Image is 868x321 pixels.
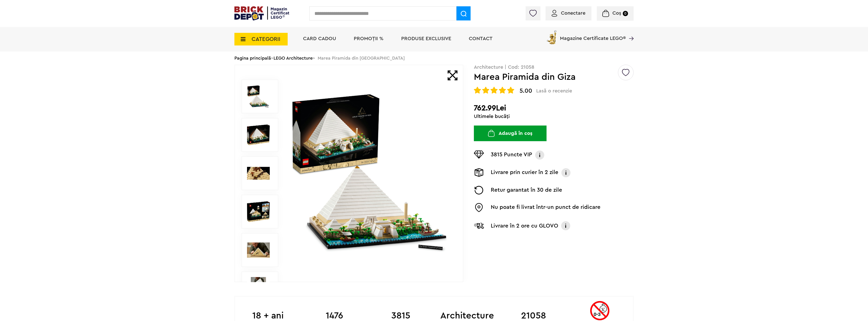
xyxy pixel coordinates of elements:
[252,36,280,42] span: CATEGORII
[234,56,271,60] a: Pagina principală
[247,85,270,108] img: Marea Piramida din Giza
[560,29,626,41] span: Magazine Certificate LEGO®
[474,72,617,82] h1: Marea Piramida din Giza
[401,36,451,41] a: Produse exclusive
[234,52,634,65] div: > > Marea Piramida din [GEOGRAPHIC_DATA]
[535,151,545,160] img: Info VIP
[474,114,634,119] div: Ultimele bucăți
[289,92,452,255] img: Marea Piramida din Giza
[520,88,532,94] span: 5.00
[612,11,621,16] span: Coș
[491,203,601,212] p: Nu poate fi livrat într-un punct de ridicare
[474,65,634,70] p: Architecture | Cod: 21058
[303,36,336,41] a: Card Cadou
[561,221,571,231] img: Info livrare cu GLOVO
[474,126,547,141] button: Adaugă în coș
[561,11,585,16] span: Conectare
[552,11,585,16] a: Conectare
[474,168,484,177] img: Livrare
[247,200,270,223] img: Seturi Lego Marea Piramida din Giza
[247,162,270,185] img: Marea Piramida din Giza LEGO 21058
[482,87,489,94] img: Evaluare cu stele
[474,87,481,94] img: Evaluare cu stele
[247,277,270,300] img: Seturi Lego LEGO 21058
[474,203,484,212] img: Easybox
[491,87,498,94] img: Evaluare cu stele
[247,124,270,146] img: Marea Piramida din Giza
[491,222,558,230] p: Livrare în 2 ore cu GLOVO
[623,11,628,16] small: 0
[561,168,571,177] img: Info livrare prin curier
[474,223,484,229] img: Livrare Glovo
[491,151,532,160] p: 3815 Puncte VIP
[626,29,634,34] a: Magazine Certificate LEGO®
[536,88,572,94] span: Lasă o recenzie
[354,36,384,41] a: PROMOȚII %
[474,151,484,159] img: Puncte VIP
[474,104,634,113] h2: 762.99Lei
[474,186,484,194] img: Returnare
[507,87,514,94] img: Evaluare cu stele
[274,56,313,60] a: LEGO Architecture
[499,87,506,94] img: Evaluare cu stele
[491,168,558,177] p: Livrare prin curier în 2 zile
[491,186,562,194] p: Retur garantat în 30 de zile
[247,239,270,261] img: LEGO Architecture Marea Piramida din Giza
[469,36,493,41] a: Contact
